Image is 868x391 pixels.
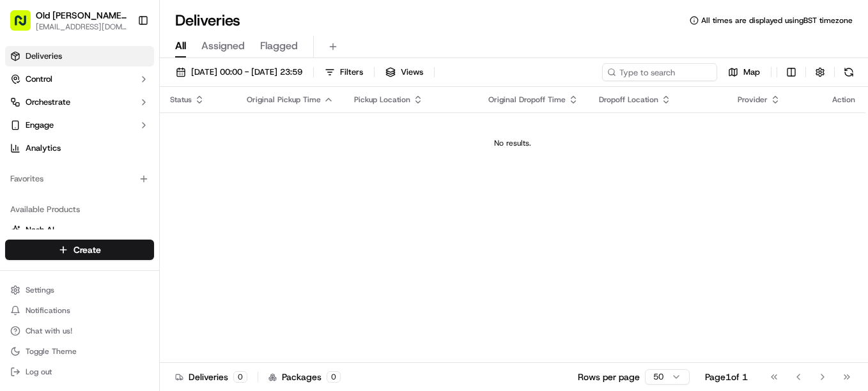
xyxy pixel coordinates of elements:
div: Action [832,95,855,105]
button: [DATE] 00:00 - [DATE] 23:59 [170,63,308,81]
span: Orchestrate [26,96,70,108]
button: Filters [319,63,369,81]
p: Rows per page [578,371,640,383]
span: Analytics [26,142,61,154]
span: Toggle Theme [26,346,77,356]
span: Settings [26,285,54,295]
div: No results. [165,138,860,148]
span: Original Dropoff Time [488,95,566,105]
span: All times are displayed using BST timezone [701,15,853,26]
span: [DATE] 00:00 - [DATE] 23:59 [191,66,302,78]
span: Log out [26,367,52,377]
div: Deliveries [175,371,247,383]
span: Map [743,66,760,78]
div: 0 [233,371,247,383]
span: All [175,38,186,54]
span: Deliveries [26,50,62,62]
input: Type to search [602,63,717,81]
button: Orchestrate [5,92,154,112]
span: Control [26,73,52,85]
span: Dropoff Location [599,95,658,105]
button: Log out [5,363,154,381]
span: Notifications [26,305,70,316]
button: Map [722,63,766,81]
button: Nash AI [5,220,154,240]
button: Views [380,63,429,81]
h1: Deliveries [175,10,240,31]
button: [EMAIL_ADDRESS][DOMAIN_NAME] [36,22,127,32]
span: Filters [340,66,363,78]
div: Favorites [5,169,154,189]
span: Provider [738,95,768,105]
button: Old [PERSON_NAME] - [GEOGRAPHIC_DATA][EMAIL_ADDRESS][DOMAIN_NAME] [5,5,132,36]
button: Chat with us! [5,322,154,340]
a: Deliveries [5,46,154,66]
button: Engage [5,115,154,135]
span: Views [401,66,423,78]
button: Create [5,240,154,260]
span: Original Pickup Time [247,95,321,105]
button: Old [PERSON_NAME] - [GEOGRAPHIC_DATA] [36,9,127,22]
div: Packages [268,371,341,383]
a: Nash AI [10,224,149,236]
button: Settings [5,281,154,299]
button: Notifications [5,302,154,319]
div: Page 1 of 1 [705,371,748,383]
button: Control [5,69,154,89]
button: Toggle Theme [5,342,154,360]
span: Create [74,243,101,256]
div: 0 [327,371,341,383]
a: Analytics [5,138,154,158]
span: Pickup Location [354,95,410,105]
span: Engage [26,119,54,131]
div: Available Products [5,199,154,220]
span: Nash AI [26,224,54,236]
button: Refresh [840,63,858,81]
span: Flagged [260,38,298,54]
span: Status [170,95,192,105]
span: Assigned [201,38,245,54]
span: Chat with us! [26,326,72,336]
